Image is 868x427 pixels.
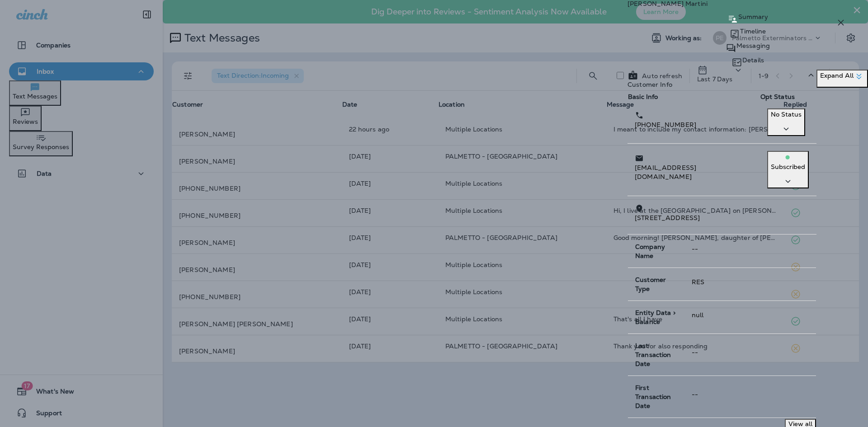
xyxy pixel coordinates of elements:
[771,162,805,171] p: Subscribed
[692,278,704,286] span: RES
[742,56,764,64] p: Details
[635,214,700,222] span: [STREET_ADDRESS]
[635,309,675,326] span: Entity Data > Balance
[740,28,766,35] p: Timeline
[635,276,666,293] span: Customer Type
[738,13,769,20] p: Summary
[692,348,698,357] span: --
[771,110,802,119] p: No Status
[635,342,671,368] span: Last Transaction Date
[628,93,658,101] span: Basic Info
[635,120,753,129] p: [PHONE_NUMBER]
[816,70,868,88] button: Expand All
[692,311,704,319] span: null
[635,163,753,181] p: [EMAIL_ADDRESS][DOMAIN_NAME]
[736,42,770,49] p: Messaging
[760,93,795,101] span: Opt Status
[635,243,665,260] span: Company Name
[820,71,864,82] p: Expand All
[767,151,809,188] button: Subscribed
[767,108,805,136] button: No Status
[692,245,698,253] span: --
[627,81,672,88] p: Customer Info
[635,384,671,410] span: First Transaction Date
[692,390,698,399] span: --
